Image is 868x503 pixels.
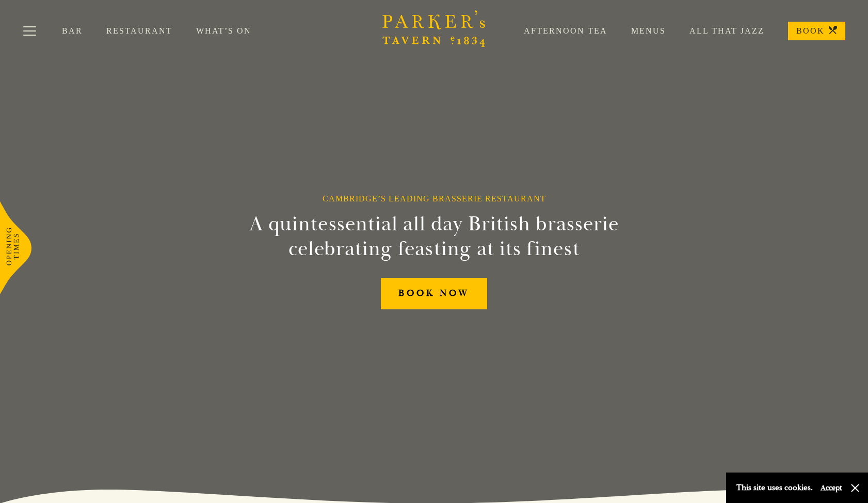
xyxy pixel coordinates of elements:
h2: A quintessential all day British brasserie celebrating feasting at its finest [199,212,669,261]
a: BOOK NOW [381,278,487,309]
button: Accept [821,483,842,493]
p: This site uses cookies. [736,480,813,495]
button: Close and accept [850,483,860,493]
h1: Cambridge’s Leading Brasserie Restaurant [323,194,546,203]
